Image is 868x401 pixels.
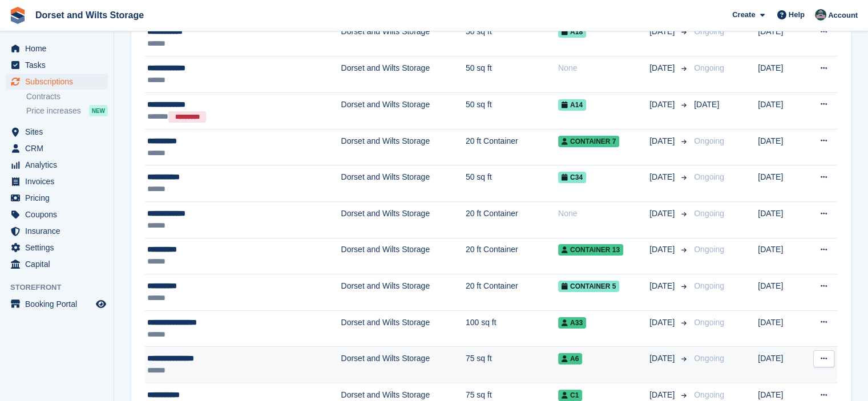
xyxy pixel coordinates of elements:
[694,281,724,290] span: Ongoing
[25,140,94,156] span: CRM
[758,274,804,311] td: [DATE]
[25,190,94,206] span: Pricing
[758,310,804,347] td: [DATE]
[6,190,108,206] a: menu
[649,62,677,74] span: [DATE]
[558,172,586,183] span: C34
[94,297,108,311] a: Preview store
[341,201,465,238] td: Dorset and Wilts Storage
[466,347,558,383] td: 75 sq ft
[6,74,108,90] a: menu
[558,390,582,401] span: C1
[341,165,465,202] td: Dorset and Wilts Storage
[649,389,677,401] span: [DATE]
[466,201,558,238] td: 20 ft Container
[649,99,677,111] span: [DATE]
[694,172,724,181] span: Ongoing
[466,238,558,274] td: 20 ft Container
[694,354,724,363] span: Ongoing
[341,310,465,347] td: Dorset and Wilts Storage
[341,20,465,56] td: Dorset and Wilts Storage
[6,256,108,272] a: menu
[25,223,94,239] span: Insurance
[558,244,623,256] span: Container 13
[26,91,108,102] a: Contracts
[694,318,724,327] span: Ongoing
[558,353,582,364] span: A6
[558,136,619,147] span: Container 7
[25,40,94,56] span: Home
[694,136,724,145] span: Ongoing
[25,296,94,312] span: Booking Portal
[6,240,108,256] a: menu
[789,9,805,21] span: Help
[758,20,804,56] td: [DATE]
[6,40,108,56] a: menu
[6,223,108,239] a: menu
[649,26,677,38] span: [DATE]
[694,209,724,218] span: Ongoing
[758,165,804,202] td: [DATE]
[815,9,826,21] img: Steph Chick
[6,140,108,156] a: menu
[6,57,108,73] a: menu
[732,9,755,21] span: Create
[694,100,719,109] span: [DATE]
[89,105,108,116] div: NEW
[758,238,804,274] td: [DATE]
[558,281,619,292] span: Container 5
[466,274,558,311] td: 20 ft Container
[25,206,94,222] span: Coupons
[25,57,94,73] span: Tasks
[649,317,677,329] span: [DATE]
[649,244,677,256] span: [DATE]
[758,201,804,238] td: [DATE]
[694,27,724,36] span: Ongoing
[25,124,94,140] span: Sites
[558,26,586,38] span: A18
[341,92,465,129] td: Dorset and Wilts Storage
[26,106,81,116] span: Price increases
[466,165,558,202] td: 50 sq ft
[341,238,465,274] td: Dorset and Wilts Storage
[694,390,724,399] span: Ongoing
[466,56,558,93] td: 50 sq ft
[649,208,677,220] span: [DATE]
[649,135,677,147] span: [DATE]
[828,10,858,21] span: Account
[466,20,558,56] td: 50 sq ft
[466,129,558,165] td: 20 ft Container
[558,317,586,329] span: A33
[25,240,94,256] span: Settings
[466,310,558,347] td: 100 sq ft
[649,280,677,292] span: [DATE]
[9,7,26,24] img: stora-icon-8386f47178a22dfd0bd8f6a31ec36ba5ce8667c1dd55bd0f319d3a0aa187defe.svg
[341,129,465,165] td: Dorset and Wilts Storage
[649,353,677,364] span: [DATE]
[25,256,94,272] span: Capital
[6,173,108,189] a: menu
[649,171,677,183] span: [DATE]
[25,157,94,173] span: Analytics
[694,245,724,254] span: Ongoing
[758,129,804,165] td: [DATE]
[25,173,94,189] span: Invoices
[6,124,108,140] a: menu
[341,56,465,93] td: Dorset and Wilts Storage
[25,74,94,90] span: Subscriptions
[758,56,804,93] td: [DATE]
[558,62,649,74] div: None
[694,63,724,72] span: Ongoing
[6,296,108,312] a: menu
[26,104,108,117] a: Price increases NEW
[558,99,586,111] span: A14
[758,92,804,129] td: [DATE]
[6,157,108,173] a: menu
[31,6,148,25] a: Dorset and Wilts Storage
[6,206,108,222] a: menu
[466,92,558,129] td: 50 sq ft
[341,347,465,383] td: Dorset and Wilts Storage
[758,347,804,383] td: [DATE]
[558,208,649,220] div: None
[341,274,465,311] td: Dorset and Wilts Storage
